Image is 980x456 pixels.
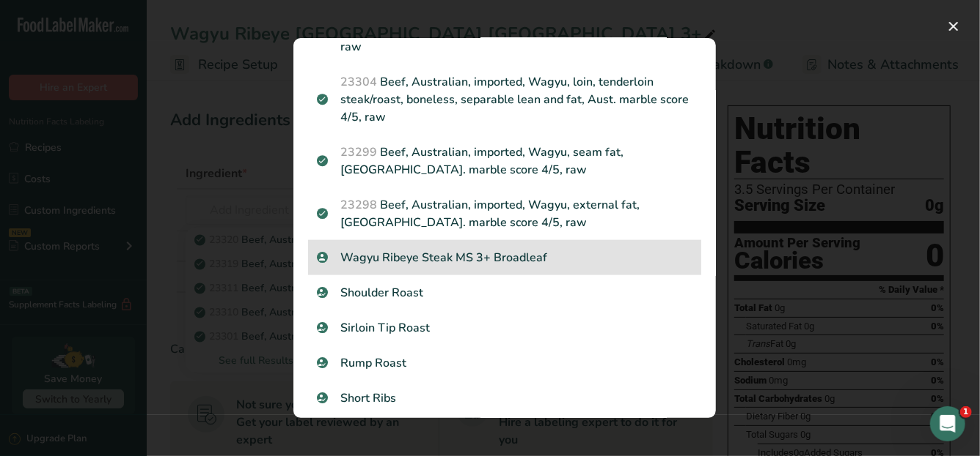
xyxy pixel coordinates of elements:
p: Rump Roast [317,354,692,372]
p: Beef, Australian, imported, Wagyu, seam fat, [GEOGRAPHIC_DATA]. marble score 4/5, raw [317,143,692,179]
span: 23299 [340,144,377,160]
p: Beef, Australian, imported, Wagyu, external fat, [GEOGRAPHIC_DATA]. marble score 4/5, raw [317,196,692,231]
p: Wagyu Ribeye Steak MS 3+ Broadleaf [317,249,692,266]
span: 23304 [340,74,377,90]
p: Shoulder Roast [317,284,692,302]
span: 1 [960,406,972,418]
iframe: Intercom live chat [930,406,965,441]
p: Beef, Australian, imported, Wagyu, loin, tenderloin steak/roast, boneless, separable lean and fat... [317,73,692,126]
p: Short Ribs [317,389,692,407]
span: 23298 [340,197,377,213]
p: Sirloin Tip Roast [317,319,692,337]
